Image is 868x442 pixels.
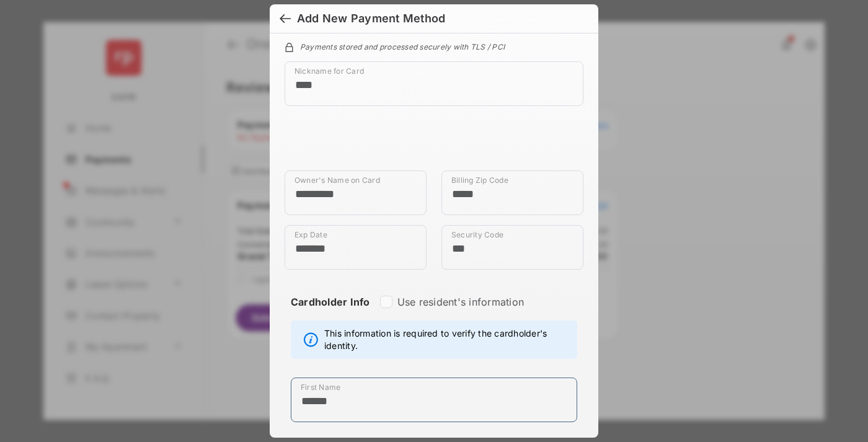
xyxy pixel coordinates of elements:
div: Add New Payment Method [297,12,445,25]
span: This information is required to verify the cardholder's identity. [324,327,570,352]
div: Payments stored and processed securely with TLS / PCI [285,40,583,51]
label: Use resident's information [397,296,524,308]
iframe: Credit card field [285,116,583,170]
strong: Cardholder Info [291,296,370,330]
